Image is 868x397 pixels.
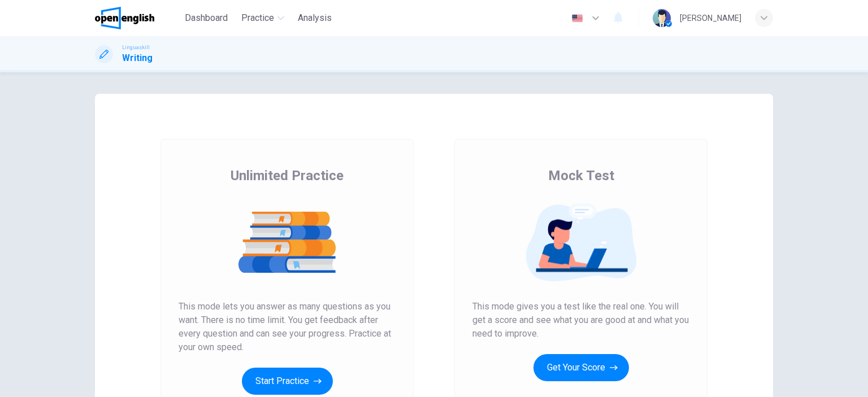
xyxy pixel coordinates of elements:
[298,11,332,25] span: Analysis
[122,43,150,51] span: Linguaskill
[122,51,153,65] h1: Writing
[293,8,336,28] button: Analysis
[242,368,333,395] button: Start Practice
[680,11,741,25] div: [PERSON_NAME]
[180,8,232,28] button: Dashboard
[179,300,396,354] span: This mode lets you answer as many questions as you want. There is no time limit. You get feedback...
[95,7,180,29] a: OpenEnglish logo
[231,167,344,185] span: Unlimited Practice
[237,8,289,28] button: Practice
[570,14,584,23] img: en
[653,9,671,27] img: Profile picture
[95,7,154,29] img: OpenEnglish logo
[472,300,689,341] span: This mode gives you a test like the real one. You will get a score and see what you are good at a...
[533,354,629,381] button: Get Your Score
[241,11,274,25] span: Practice
[548,167,614,185] span: Mock Test
[185,11,228,25] span: Dashboard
